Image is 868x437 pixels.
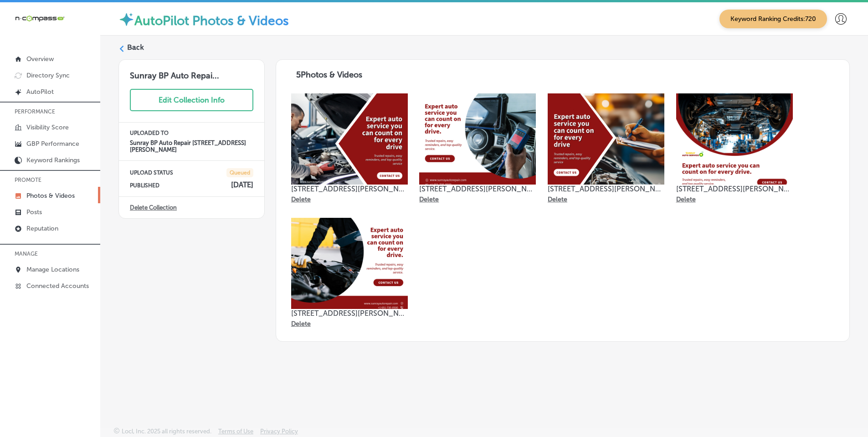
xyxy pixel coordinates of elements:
[26,72,70,79] p: Directory Sync
[26,192,75,200] p: Photos & Videos
[548,93,664,185] img: Collection thumbnail
[419,185,536,193] p: [STREET_ADDRESS][PERSON_NAME]
[231,180,253,189] h4: [DATE]
[419,93,536,185] img: Collection thumbnail
[15,14,65,23] img: 660ab0bf-5cc7-4cb8-ba1c-48b5ae0f18e60NCTV_CLogo_TV_Black_-500x88.png
[26,282,89,290] p: Connected Accounts
[127,42,144,52] label: Back
[130,182,159,189] p: PUBLISHED
[676,185,793,193] p: [STREET_ADDRESS][PERSON_NAME]
[130,89,253,111] button: Edit Collection Info
[548,185,664,193] p: [STREET_ADDRESS][PERSON_NAME]
[26,225,58,232] p: Reputation
[291,218,408,309] img: Collection thumbnail
[26,156,80,164] p: Keyword Rankings
[130,139,253,153] h4: Sunray BP Auto Repair [STREET_ADDRESS][PERSON_NAME]
[419,195,439,203] p: Delete
[719,10,827,28] span: Keyword Ranking Credits: 720
[26,123,69,131] p: Visibility Score
[122,428,211,435] p: Locl, Inc. 2025 all rights reserved.
[26,266,79,273] p: Manage Locations
[548,195,567,203] p: Delete
[26,88,54,96] p: AutoPilot
[291,93,408,185] img: Collection thumbnail
[26,208,42,216] p: Posts
[291,195,311,203] p: Delete
[130,130,253,136] p: UPLOADED TO
[291,185,408,193] p: [STREET_ADDRESS][PERSON_NAME]
[226,168,253,177] span: Queued
[291,309,408,318] p: [STREET_ADDRESS][PERSON_NAME]
[26,55,54,63] p: Overview
[676,195,696,203] p: Delete
[26,140,79,148] p: GBP Performance
[134,13,289,28] label: AutoPilot Photos & Videos
[130,204,177,211] a: Delete Collection
[130,170,173,176] p: UPLOAD STATUS
[118,11,134,27] img: autopilot-icon
[119,60,264,81] h3: Sunray BP Auto Repai...
[291,320,311,328] p: Delete
[296,70,362,80] span: 5 Photos & Videos
[676,93,793,185] img: Collection thumbnail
